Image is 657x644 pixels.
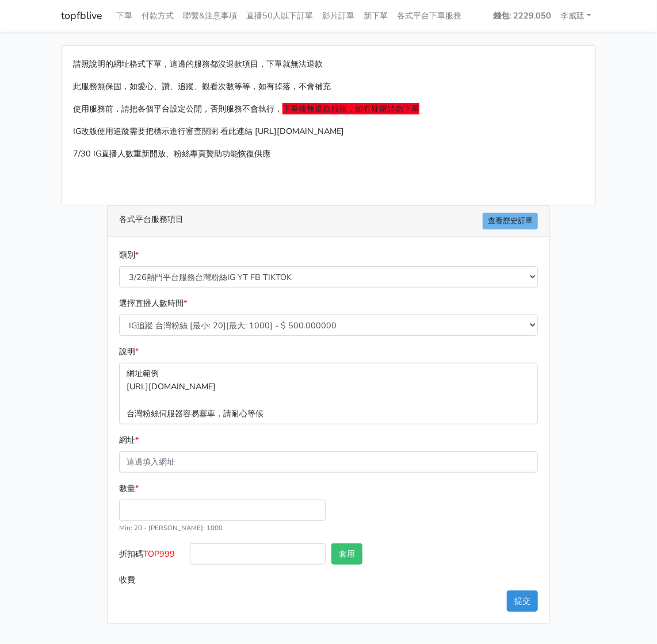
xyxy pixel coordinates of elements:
[73,57,584,71] p: 請照說明的網址格式下單，這邊的服務都沒退款項目，下單就無法退款
[61,5,102,27] a: topfblive
[242,5,318,27] a: 直播50人以下訂單
[112,5,137,27] a: 下單
[318,5,359,27] a: 影片訂單
[178,5,242,27] a: 聯繫&注意事項
[108,206,549,237] div: 各式平台服務項目
[359,5,392,27] a: 新下單
[119,482,139,495] label: 數量
[282,103,419,114] span: 下單後無退款服務，如有疑慮請勿下單
[119,345,139,358] label: 說明
[119,248,139,262] label: 類別
[116,543,187,569] label: 折扣碼
[137,5,178,27] a: 付款方式
[488,5,556,27] a: 錢包: 2229.050
[392,5,466,27] a: 各式平台下單服務
[73,102,584,116] p: 使用服務前，請把各個平台設定公開，否則服務不會執行，
[73,125,584,138] p: IG改版使用追蹤需要把標示進行審查關閉 看此連結 [URL][DOMAIN_NAME]
[119,451,538,473] input: 這邊填入網址
[119,297,187,310] label: 選擇直播人數時間
[73,147,584,160] p: 7/30 IG直播人數重新開放、粉絲專頁贊助功能恢復供應
[143,548,175,559] span: TOP999
[116,569,187,591] label: 收費
[556,5,596,27] a: 李威廷
[119,363,538,424] p: 網址範例 [URL][DOMAIN_NAME] 台灣粉絲伺服器容易塞車，請耐心等候
[119,523,223,532] small: Min: 20 - [PERSON_NAME]: 1000
[331,543,362,565] button: 套用
[493,10,551,21] strong: 錢包: 2229.050
[507,591,538,612] button: 提交
[119,434,139,447] label: 網址
[73,80,584,93] p: 此服務無保固，如愛心、讚、追蹤、觀看次數等等，如有掉落，不會補充
[483,213,538,229] a: 查看歷史訂單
